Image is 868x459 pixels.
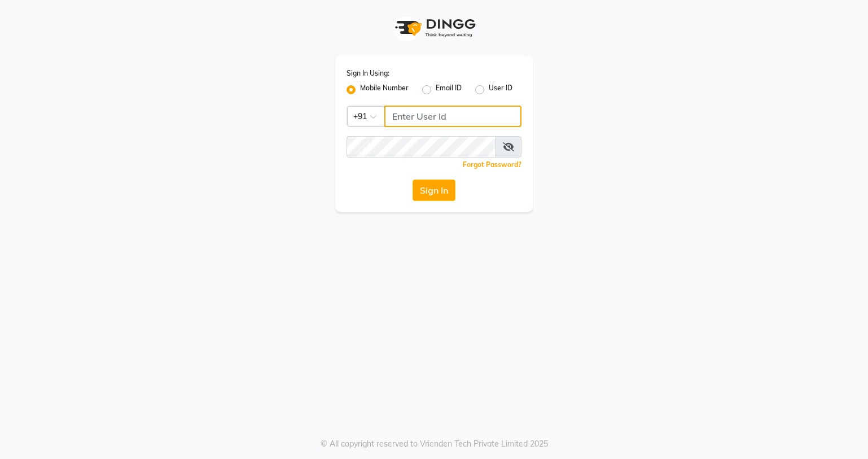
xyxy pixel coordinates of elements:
[347,136,496,158] input: Username
[436,83,462,97] label: Email ID
[347,68,389,78] label: Sign In Using:
[463,160,521,169] a: Forgot Password?
[389,11,479,45] img: logo1.svg
[413,180,455,201] button: Sign In
[489,83,512,97] label: User ID
[360,83,409,97] label: Mobile Number
[384,106,521,127] input: Username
